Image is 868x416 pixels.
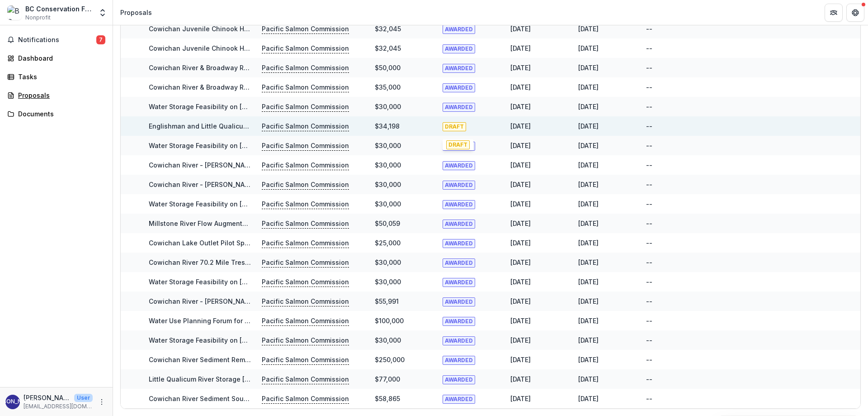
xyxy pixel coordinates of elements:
div: -- [646,355,652,364]
span: AWARDED [443,103,475,112]
div: $250,000 [375,355,405,364]
p: Pacific Salmon Commission [262,199,349,209]
div: [DATE] [510,180,531,189]
div: [DATE] [578,180,599,189]
div: -- [646,394,652,403]
span: AWARDED [443,181,475,190]
a: Water Storage Feasibility on [GEOGRAPHIC_DATA] [GEOGRAPHIC_DATA] - Year 5 of 5 [149,103,410,110]
p: Pacific Salmon Commission [262,355,349,365]
div: $50,059 [375,219,400,228]
a: Water Storage Feasibility on [GEOGRAPHIC_DATA]. Year 3 [149,200,328,208]
span: AWARDED [443,44,475,53]
div: [DATE] [510,394,531,403]
a: Englishman and Little Qualicum Estuary Restoration Pilots [149,122,332,130]
div: [DATE] [578,141,599,150]
span: AWARDED [443,356,475,365]
div: [DATE] [510,199,531,209]
div: [DATE] [578,394,599,403]
div: -- [646,63,652,72]
div: $55,991 [375,296,399,306]
a: Cowichan River Sediment Source Assessment, Prescriptions and Remediation Plan [149,395,410,402]
div: [DATE] [510,219,531,228]
div: -- [646,199,652,209]
span: AWARDED [443,83,475,92]
div: [DATE] [510,258,531,267]
div: BC Conservation Foundation (Nanaimo Office) [25,4,93,14]
div: [DATE] [510,63,531,72]
span: AWARDED [443,161,475,170]
div: $30,000 [375,258,401,267]
span: AWARDED [443,142,475,151]
div: [DATE] [578,121,599,131]
span: AWARDED [443,375,475,384]
div: $30,000 [375,141,401,150]
div: -- [646,238,652,248]
button: Open entity switcher [96,4,109,22]
div: [DATE] [510,141,531,150]
p: Pacific Salmon Commission [262,43,349,53]
div: -- [646,102,652,111]
p: User [74,394,93,402]
a: Cowichan River & Broadway Run Slope Stability Remediation [149,64,341,72]
div: -- [646,258,652,267]
a: Cowichan River & Broadway Run Slope Stability Construction Designs & Permitting [149,83,410,91]
div: -- [646,296,652,306]
a: Water Storage Feasibility on [GEOGRAPHIC_DATA] [GEOGRAPHIC_DATA] - Year 2 of Multi-year Project [149,278,464,286]
div: $50,000 [375,63,401,72]
div: [DATE] [578,316,599,325]
span: DRAFT [443,122,466,131]
p: Pacific Salmon Commission [262,160,349,170]
a: Cowichan River Sediment Remediation. Year 1 [149,356,294,363]
div: [DATE] [510,296,531,306]
span: AWARDED [443,395,475,404]
div: -- [646,82,652,92]
button: Partners [825,4,843,22]
div: $32,045 [375,24,401,33]
div: Proposals [120,8,152,17]
div: $30,000 [375,335,401,345]
div: [DATE] [510,160,531,170]
div: $32,045 [375,43,401,53]
a: Dashboard [4,51,109,66]
div: [DATE] [510,316,531,325]
div: [DATE] [510,277,531,287]
a: Cowichan River 70.2 Mile Trestle Side-Channel Reconstruction [149,258,349,266]
div: [DATE] [578,63,599,72]
p: Pacific Salmon Commission [262,296,349,306]
div: $30,000 [375,160,401,170]
a: Cowichan River - [PERSON_NAME][GEOGRAPHIC_DATA] Remediation Monitoring. Year 3 [149,181,422,188]
div: [DATE] [578,160,599,170]
div: [DATE] [578,296,599,306]
button: Get Help [846,4,864,22]
div: -- [646,316,652,325]
div: -- [646,335,652,345]
div: Proposals [18,91,102,100]
span: AWARDED [443,258,475,268]
a: Water Storage Feasibility on [GEOGRAPHIC_DATA] [149,336,304,344]
img: BC Conservation Foundation (Nanaimo Office) [7,5,22,20]
a: Tasks [4,69,109,84]
a: Cowichan Juvenile Chinook Habitat Use Assessment to Direct [GEOGRAPHIC_DATA] Rehabilitation. Year 1 [149,44,480,52]
div: $77,000 [375,374,400,384]
p: Pacific Salmon Commission [262,141,349,151]
p: Pacific Salmon Commission [262,180,349,190]
div: Dashboard [18,53,102,63]
a: Water Use Planning Forum for Stamp-Somass-[PERSON_NAME] [PERSON_NAME], [GEOGRAPHIC_DATA] [149,317,468,325]
div: -- [646,141,652,150]
div: Tasks [18,72,102,81]
div: [DATE] [578,82,599,92]
div: -- [646,24,652,33]
div: $30,000 [375,199,401,209]
a: Cowichan River - [PERSON_NAME][GEOGRAPHIC_DATA] Remediation (Year 2) [149,297,389,305]
div: [DATE] [578,43,599,53]
button: More [96,397,107,407]
p: Pacific Salmon Commission [262,374,349,384]
div: [DATE] [578,199,599,209]
div: -- [646,180,652,189]
span: AWARDED [443,239,475,248]
div: -- [646,43,652,53]
div: $30,000 [375,180,401,189]
div: [DATE] [510,238,531,248]
p: Pacific Salmon Commission [262,258,349,268]
div: [DATE] [578,258,599,267]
